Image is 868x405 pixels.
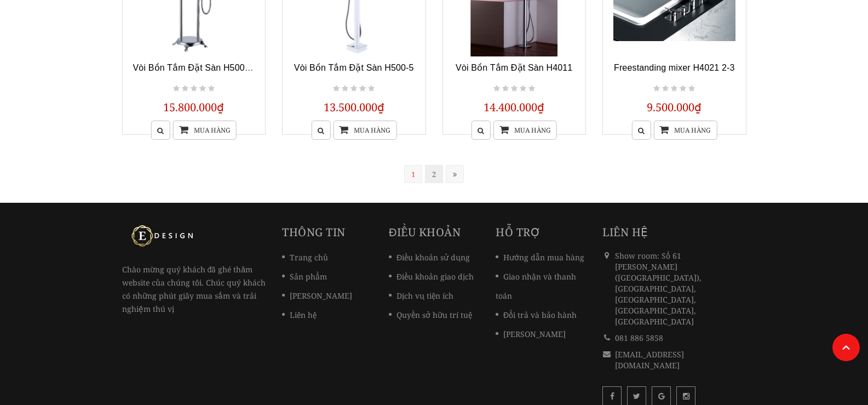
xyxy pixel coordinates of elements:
a: Trang chủ [282,252,328,263]
a: Thông tin [282,225,346,239]
a: 081 886 5858 [615,333,663,343]
i: Not rated yet! [520,84,526,94]
a: 2 [425,165,443,183]
div: Not rated yet! [331,82,376,95]
i: Not rated yet! [191,84,197,94]
span: Liên hệ [602,225,648,239]
a: Mua hàng [493,121,557,140]
span: 14.400.000₫ [484,100,544,115]
a: [PERSON_NAME] [282,290,352,301]
a: [EMAIL_ADDRESS][DOMAIN_NAME] [615,349,684,370]
a: Dịch vụ tiện ích [389,290,453,301]
a: Vòi Bồn Tắm Đặt Sàn H500-6G [133,63,260,72]
img: logo Kreiner Germany - Edesign Interior [122,225,204,247]
a: Điều khoản [389,225,461,239]
i: Not rated yet! [671,84,677,94]
a: Vòi Bồn Tắm Đặt Sàn H4011 [456,63,572,72]
i: Not rated yet! [511,84,518,94]
i: Not rated yet! [359,84,366,94]
i: Not rated yet! [493,84,500,94]
p: Chào mừng quý khách đã ghé thăm website của chúng tôi. Chúc quý khách có những phút giây mua sắm ... [122,225,266,315]
a: 1 [404,165,422,183]
a: Mua hàng [173,121,237,140]
a: Đổi trả và bảo hành [496,310,577,320]
a: Hỗ trợ [496,225,541,239]
a: Mua hàng [333,121,396,140]
i: Not rated yet! [182,84,188,94]
i: Not rated yet! [653,84,660,94]
a: Lên đầu trang [832,334,860,361]
i: Not rated yet! [350,84,357,94]
i: Not rated yet! [680,84,686,94]
a: Hướng dẫn mua hàng [496,252,584,263]
i: Not rated yet! [368,84,375,94]
i: Not rated yet! [173,84,180,94]
i: Not rated yet! [199,84,206,94]
i: Not rated yet! [342,84,348,94]
a: Sản phẩm [282,271,327,282]
a: Quyền sở hữu trí tuệ [389,310,472,320]
a: [PERSON_NAME] [496,329,566,339]
a: Freestanding mixer H4021 2-3 [614,63,735,72]
i: Not rated yet! [208,84,215,94]
a: Mua hàng [653,121,717,140]
span: 13.500.000₫ [324,100,384,115]
span: Show room: Số 61 [PERSON_NAME] ([GEOGRAPHIC_DATA]), [GEOGRAPHIC_DATA], [GEOGRAPHIC_DATA], [GEOGRA... [615,250,702,327]
div: Not rated yet! [492,82,537,95]
a: Điều khoản sử dụng [389,252,470,263]
span: 9.500.000₫ [647,100,702,115]
a: Liên hệ [282,310,317,320]
div: Not rated yet! [652,82,697,95]
i: Not rated yet! [528,84,535,94]
span: 15.800.000₫ [163,100,224,115]
i: Not rated yet! [502,84,509,94]
a: Giao nhận và thanh toán [496,271,576,301]
i: Not rated yet! [688,84,695,94]
i: Not rated yet! [333,84,340,94]
i: Not rated yet! [662,84,669,94]
div: Not rated yet! [171,82,216,95]
a: Vòi Bồn Tắm Đặt Sàn H500-5 [294,63,414,72]
a: Điều khoản giao dịch [389,271,474,282]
